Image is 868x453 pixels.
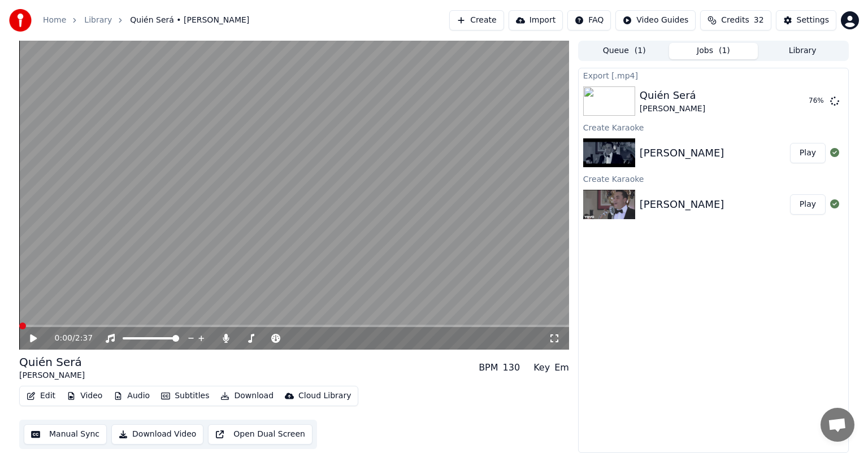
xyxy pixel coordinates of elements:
div: Export [.mp4] [579,68,848,82]
button: Download Video [111,424,203,445]
img: youka [9,9,32,32]
a: Open de chat [821,408,854,442]
span: Quién Será • [PERSON_NAME] [130,15,249,26]
button: Open Dual Screen [208,424,313,445]
button: Manual Sync [24,424,107,445]
div: [PERSON_NAME] [640,197,724,212]
button: Play [790,194,826,215]
div: Quién Será [19,354,85,370]
div: Settings [797,15,829,26]
a: Library [84,15,112,26]
button: FAQ [567,10,611,31]
span: 2:37 [75,333,93,344]
span: 32 [754,15,764,26]
button: Play [790,143,826,163]
div: Quién Será [640,88,705,103]
a: Home [43,15,66,26]
button: Subtitles [157,388,214,404]
button: Credits32 [700,10,771,31]
span: ( 1 ) [635,45,646,56]
div: Key [533,361,550,374]
span: 0:00 [55,333,72,344]
button: Edit [22,388,60,404]
div: Cloud Library [298,390,351,402]
div: [PERSON_NAME] [640,103,705,115]
button: Download [216,388,278,404]
nav: breadcrumb [43,15,249,26]
button: Queue [580,43,669,59]
div: BPM [479,361,498,374]
div: [PERSON_NAME] [640,145,724,161]
div: / [55,333,82,344]
button: Audio [109,388,154,404]
div: Create Karaoke [579,120,848,134]
button: Create [449,10,504,31]
span: Credits [721,15,749,26]
div: 76 % [809,97,826,106]
div: 130 [503,361,520,374]
button: Settings [776,10,836,31]
button: Library [758,43,847,59]
button: Import [509,10,563,31]
button: Video Guides [615,10,696,31]
div: Create Karaoke [579,172,848,185]
div: [PERSON_NAME] [19,370,85,381]
div: Em [554,361,569,374]
button: Jobs [669,43,758,59]
button: Video [62,388,107,404]
span: ( 1 ) [719,45,730,56]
